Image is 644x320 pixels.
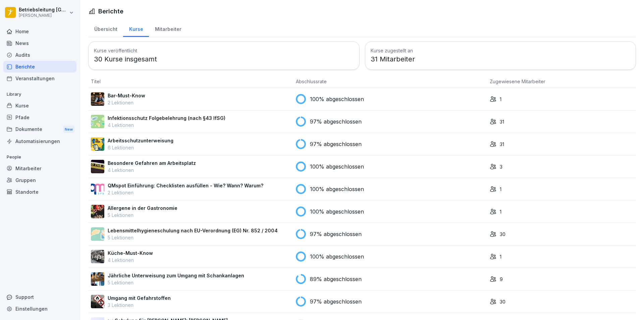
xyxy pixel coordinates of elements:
[108,279,244,286] p: 5 Lektionen
[108,122,225,129] p: 4 Lektionen
[91,205,104,218] img: gsgognukgwbtoe3cnlsjjbmw.png
[108,144,173,151] p: 6 Lektionen
[500,186,501,193] p: 1
[91,137,104,151] img: bgsrfyvhdm6180ponve2jajk.png
[19,7,68,13] p: Betriebsleitung [GEOGRAPHIC_DATA]
[500,96,501,103] p: 1
[500,253,501,260] p: 1
[108,182,263,189] p: QMspot Einführung: Checklisten ausfüllen - Wie? Wann? Warum?
[500,276,503,283] p: 9
[500,231,505,238] p: 30
[310,208,364,216] p: 100% abgeschlossen
[500,141,504,148] p: 31
[91,115,104,128] img: tgff07aey9ahi6f4hltuk21p.png
[108,159,196,167] p: Besondere Gefahren am Arbeitsplatz
[3,37,76,49] a: News
[3,186,76,198] a: Standorte
[3,135,76,147] a: Automatisierungen
[3,123,76,136] a: DokumenteNew
[500,163,502,170] p: 3
[91,295,104,308] img: ro33qf0i8ndaw7nkfv0stvse.png
[123,20,149,37] a: Kurse
[91,160,104,173] img: zq4t51x0wy87l3xh8s87q7rq.png
[3,291,76,303] div: Support
[3,49,76,61] a: Audits
[91,272,104,286] img: etou62n52bjq4b8bjpe35whp.png
[293,75,487,88] th: Abschlussrate
[371,47,631,54] h3: Kurse zugestellt an
[108,92,145,99] p: Bar-Must-Know
[108,234,278,241] p: 5 Lektionen
[3,26,76,37] a: Home
[490,79,545,84] span: Zugewiesene Mitarbeiter
[3,73,76,84] a: Veranstaltungen
[94,54,354,64] p: 30 Kurse insgesamt
[98,7,123,16] h1: Berichte
[91,227,104,241] img: gxsnf7ygjsfsmxd96jxi4ufn.png
[3,152,76,163] p: People
[3,100,76,111] a: Kurse
[310,298,362,306] p: 97% abgeschlossen
[310,275,362,283] p: 89% abgeschlossen
[310,118,362,126] p: 97% abgeschlossen
[108,115,225,122] p: Infektionsschutz Folgebelehrung (nach §43 IfSG)
[108,99,145,106] p: 2 Lektionen
[108,227,278,234] p: Lebensmittelhygieneschulung nach EU-Verordnung (EG) Nr. 852 / 2004
[3,89,76,100] p: Library
[91,250,104,263] img: gxc2tnhhndim38heekucasph.png
[91,92,104,106] img: avw4yih0pjczq94wjribdn74.png
[3,174,76,186] a: Gruppen
[63,126,74,133] div: New
[91,79,101,84] span: Titel
[108,137,173,144] p: Arbeitsschutzunterweisung
[108,272,244,279] p: Jährliche Unterweisung zum Umgang mit Schankanlagen
[500,208,501,215] p: 1
[3,111,76,123] a: Pfade
[310,140,362,148] p: 97% abgeschlossen
[310,185,364,193] p: 100% abgeschlossen
[108,302,171,309] p: 3 Lektionen
[3,163,76,174] a: Mitarbeiter
[108,249,153,257] p: Küche-Must-Know
[3,61,76,73] a: Berichte
[310,95,364,103] p: 100% abgeschlossen
[108,212,177,219] p: 5 Lektionen
[108,257,153,264] p: 4 Lektionen
[91,182,104,196] img: rsy9vu330m0sw5op77geq2rv.png
[310,230,362,238] p: 97% abgeschlossen
[500,298,505,305] p: 30
[310,163,364,171] p: 100% abgeschlossen
[108,167,196,174] p: 4 Lektionen
[108,204,177,212] p: Allergene in der Gastronomie
[500,118,504,125] p: 31
[108,294,171,302] p: Umgang mit Gefahrstoffen
[310,253,364,261] p: 100% abgeschlossen
[94,47,354,54] h3: Kurse veröffentlicht
[3,123,76,136] div: Dokumente
[149,20,187,37] a: Mitarbeiter
[88,20,123,37] a: Übersicht
[371,54,631,64] p: 31 Mitarbeiter
[108,189,263,196] p: 2 Lektionen
[3,303,76,315] a: Einstellungen
[19,13,68,18] p: [PERSON_NAME]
